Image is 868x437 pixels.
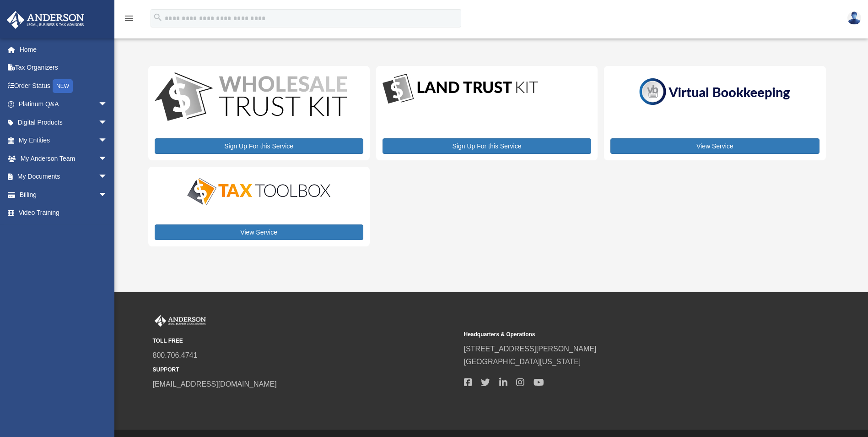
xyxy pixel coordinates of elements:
[98,113,117,132] span: arrow_drop_down
[6,168,121,186] a: My Documentsarrow_drop_down
[6,186,121,204] a: Billingarrow_drop_down
[153,380,277,388] a: [EMAIL_ADDRESS][DOMAIN_NAME]
[464,330,769,339] small: Headquarters & Operations
[6,113,117,131] a: Digital Productsarrow_drop_down
[153,315,208,327] img: Anderson Advisors Platinum Portal
[464,358,581,366] a: [GEOGRAPHIC_DATA][US_STATE]
[383,72,538,106] img: LandTrust_lgo-1.jpg
[383,138,591,154] a: Sign Up For this Service
[153,12,163,22] i: search
[6,59,121,77] a: Tax Organizers
[155,138,363,154] a: Sign Up For this Service
[610,138,819,154] a: View Service
[53,79,73,93] div: NEW
[155,224,363,240] a: View Service
[153,365,458,375] small: SUPPORT
[153,336,458,346] small: TOLL FREE
[98,186,117,204] span: arrow_drop_down
[155,72,347,123] img: WS-Trust-Kit-lgo-1.jpg
[124,13,135,24] i: menu
[98,131,117,150] span: arrow_drop_down
[124,16,135,24] a: menu
[6,149,121,168] a: My Anderson Teamarrow_drop_down
[98,95,117,114] span: arrow_drop_down
[464,345,597,353] a: [STREET_ADDRESS][PERSON_NAME]
[98,168,117,186] span: arrow_drop_down
[6,95,121,114] a: Platinum Q&Aarrow_drop_down
[4,11,87,29] img: Anderson Advisors Platinum Portal
[6,40,121,59] a: Home
[153,351,198,359] a: 800.706.4741
[847,11,861,25] img: User Pic
[6,131,121,150] a: My Entitiesarrow_drop_down
[6,204,121,222] a: Video Training
[6,76,121,95] a: Order StatusNEW
[98,149,117,168] span: arrow_drop_down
